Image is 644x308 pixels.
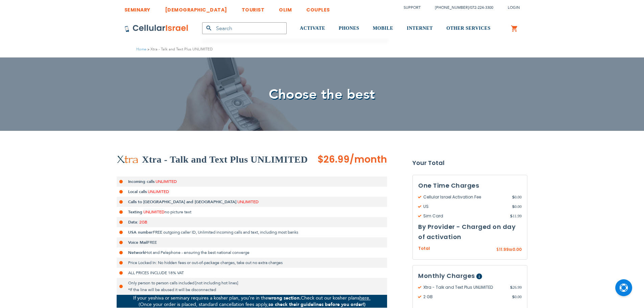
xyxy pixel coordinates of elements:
span: no picture text [165,209,191,215]
a: Support [404,5,421,10]
span: FREE [147,240,157,245]
strong: Incoming calls [128,179,154,184]
a: [PHONE_NUMBER] [435,5,469,10]
span: Login [508,5,520,10]
span: $ [512,194,515,200]
strong: Your Total [412,158,527,168]
span: 0.00 [512,194,522,200]
span: FREE outgoing caller ID, Unlimited incoming calls and text, including most banks [153,230,298,235]
span: ACTIVATE [300,26,325,31]
span: Choose the best [269,85,375,104]
input: Search [202,22,287,34]
h2: Xtra - Talk and Text Plus UNLIMITED [142,153,308,166]
a: ACTIVATE [300,16,325,41]
strong: Calls to [GEOGRAPHIC_DATA] and [GEOGRAPHIC_DATA] [128,199,236,205]
span: 0.00 [512,294,522,300]
li: Price Locked In: No hidden fees or out-of-package charges, take out no extra charges [117,258,387,268]
strong: wrong section. [268,295,301,301]
strong: USA number [128,230,153,235]
a: PHONES [339,16,359,41]
span: 2GB [139,219,147,225]
span: OTHER SERVICES [446,26,491,31]
span: UNLIMITED [156,179,177,184]
span: 11.99 [499,246,509,252]
li: Xtra - Talk and Text Plus UNLIMITED [146,46,213,52]
span: $ [510,284,512,290]
span: US [418,204,512,210]
strong: Local calls [128,189,147,194]
span: ₪ [509,247,512,253]
li: / [428,3,493,13]
span: 2 GB [418,294,512,300]
a: MOBILE [373,16,393,41]
span: Sim Card [418,213,510,219]
span: $ [512,204,515,210]
a: 072-224-3300 [470,5,493,10]
span: $ [512,294,515,300]
span: Monthly Charges [418,271,475,280]
span: Hot and Pelephone - ensuring the best national converge [145,250,249,255]
strong: Network [128,250,145,255]
li: ALL PRICES INCLUDE 18% VAT [117,268,387,278]
a: OLIM [279,2,292,14]
span: Xtra - Talk and Text Plus UNLIMITED [418,284,510,290]
span: PHONES [339,26,359,31]
span: Help [476,274,482,279]
span: /month [350,153,387,166]
span: 26.99 [510,284,522,290]
a: OTHER SERVICES [446,16,491,41]
span: UNLIMITED [148,189,169,194]
a: TOURIST [242,2,265,14]
span: Cellular Israel Activation Fee [418,194,512,200]
span: $26.99 [317,153,350,166]
span: $ [510,213,512,219]
span: 0.00 [512,204,522,210]
strong: Voice Mail [128,240,147,245]
a: COUPLES [306,2,330,14]
strong: Data: [128,219,138,225]
h3: One Time Charges [418,181,522,191]
span: UNLIMITED [237,199,259,205]
span: Total [418,245,430,252]
a: [DEMOGRAPHIC_DATA] [165,2,227,14]
span: 0.00 [512,246,522,252]
strong: Texting [128,209,142,215]
p: If your yeshiva or seminary requires a kosher plan, you’re in the Check out our kosher plans (Onc... [117,295,387,308]
span: 11.99 [510,213,522,219]
strong: so check their guidelines before you order!) [268,301,365,308]
span: UNLIMITED [143,209,165,215]
span: MOBILE [373,26,393,31]
span: INTERNET [407,26,433,31]
li: Only person to person calls included [not including hot lines] *If the line will be abused it wil... [117,278,387,295]
a: here. [359,295,371,301]
a: Home [136,47,146,52]
img: Cellular Israel Logo [124,24,189,32]
a: INTERNET [407,16,433,41]
img: Xtra - Talk and Text Plus UNLIMITED [117,155,139,164]
a: SEMINARY [124,2,150,14]
span: $ [496,247,499,253]
h3: By Provider - Charged on day of activation [418,222,522,242]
